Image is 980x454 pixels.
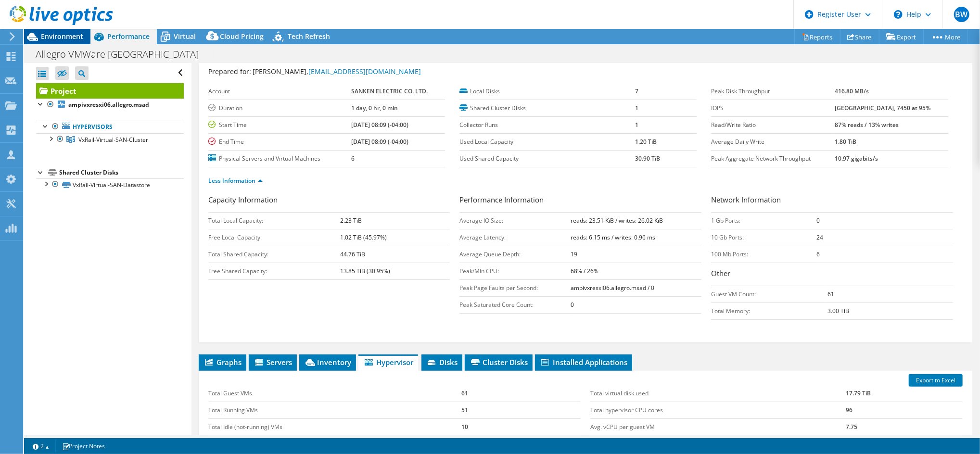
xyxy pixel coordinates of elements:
a: VxRail-Virtual-SAN-Cluster [36,133,184,146]
td: Average Latency: [459,229,571,246]
b: SANKEN ELECTRIC CO. LTD. [352,87,428,95]
b: 1.80 TiB [835,138,856,146]
b: 1.02 TiB (45.97%) [340,233,387,241]
b: ampivxresxi06.allegro.msad [68,101,149,109]
h3: Network Information [711,194,953,207]
h3: Performance Information [459,194,701,207]
span: BW [954,7,969,22]
b: 1 day, 0 hr, 0 min [352,104,398,112]
td: 17.79 TiB [846,385,963,402]
label: Account [208,87,352,96]
a: 2 [26,440,56,452]
td: 96 [846,402,963,418]
b: 6 [352,154,355,163]
b: 1.20 TiB [635,138,657,146]
td: Total Guest VMs [208,385,461,402]
td: Free Local Capacity: [208,229,340,246]
b: 6 [816,250,820,258]
td: Guest VM Count: [711,286,827,303]
label: Start Time [208,120,352,130]
b: reads: 6.15 ms / writes: 0.96 ms [571,233,655,241]
span: Tech Refresh [288,32,330,41]
span: Installed Applications [540,357,627,367]
b: 24 [816,233,823,241]
b: [DATE] 08:09 (-04:00) [352,138,409,146]
a: Hypervisors [36,121,184,133]
label: Used Local Capacity [459,137,635,147]
td: 61 [461,385,581,402]
div: Shared Cluster Disks [59,167,184,178]
b: ampivxresxi06.allegro.msad / 0 [571,284,654,292]
td: Total Shared Capacity: [208,246,340,263]
b: 416.80 MB/s [835,87,869,95]
label: End Time [208,137,352,147]
label: Duration [208,103,352,113]
span: Virtual [174,32,196,41]
b: 10.97 gigabits/s [835,154,878,163]
a: Share [840,29,879,44]
td: Total hypervisor CPU cores [590,402,846,418]
b: 2.23 TiB [340,216,362,225]
label: Peak Disk Throughput [711,87,835,96]
span: Cloud Pricing [220,32,264,41]
b: 0 [571,301,574,309]
a: Export [879,29,924,44]
td: 100 Mb Ports: [711,246,816,263]
td: Average IO Size: [459,212,571,229]
label: Peak Aggregate Network Throughput [711,154,835,164]
b: 7 [635,87,638,95]
b: 1 [635,121,638,129]
span: Environment [41,32,83,41]
td: Total Local Capacity: [208,212,340,229]
span: Performance [107,32,150,41]
label: Collector Runs [459,120,635,130]
a: More [923,29,968,44]
b: reads: 23.51 KiB / writes: 26.02 KiB [571,216,663,225]
span: [PERSON_NAME], [253,67,421,76]
b: 61 [827,290,834,298]
b: 13.85 TiB (30.95%) [340,267,390,275]
td: Peak Page Faults per Second: [459,279,571,296]
td: 1 Gb Ports: [711,212,816,229]
td: Total virtual disk used [590,385,846,402]
span: Hypervisor [363,357,413,367]
a: Reports [794,29,840,44]
label: Prepared for: [208,67,251,76]
td: 10 [461,418,581,435]
b: 19 [571,250,577,258]
a: ampivxresxi06.allegro.msad [36,99,184,111]
label: Read/Write Ratio [711,120,835,130]
span: Servers [254,357,292,367]
b: 87% reads / 13% writes [835,121,899,129]
a: Export to Excel [909,374,963,387]
b: 3.00 TiB [827,307,849,315]
td: Avg. vCPU per guest VM [590,418,846,435]
a: Project Notes [55,440,112,452]
b: 0 [816,216,820,225]
h1: Allegro VMWare [GEOGRAPHIC_DATA] [31,49,214,60]
td: Free Shared Capacity: [208,263,340,279]
b: 30.90 TiB [635,154,660,163]
svg: \n [894,10,903,19]
span: Inventory [304,357,351,367]
td: Total Idle (not-running) VMs [208,418,461,435]
a: VxRail-Virtual-SAN-Datastore [36,178,184,191]
td: Peak/Min CPU: [459,263,571,279]
td: 10 Gb Ports: [711,229,816,246]
span: Disks [426,357,458,367]
td: Total Running VMs [208,402,461,418]
b: 44.76 TiB [340,250,365,258]
b: [DATE] 08:09 (-04:00) [352,121,409,129]
h3: Capacity Information [208,194,450,207]
td: Total Memory: [711,303,827,319]
label: Used Shared Capacity [459,154,635,164]
a: Project [36,83,184,99]
a: [EMAIL_ADDRESS][DOMAIN_NAME] [308,67,421,76]
span: Cluster Disks [470,357,528,367]
span: VxRail-Virtual-SAN-Cluster [78,136,148,144]
label: Average Daily Write [711,137,835,147]
label: Physical Servers and Virtual Machines [208,154,352,164]
a: Less Information [208,177,263,185]
span: Graphs [204,357,242,367]
td: 7.75 [846,418,963,435]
